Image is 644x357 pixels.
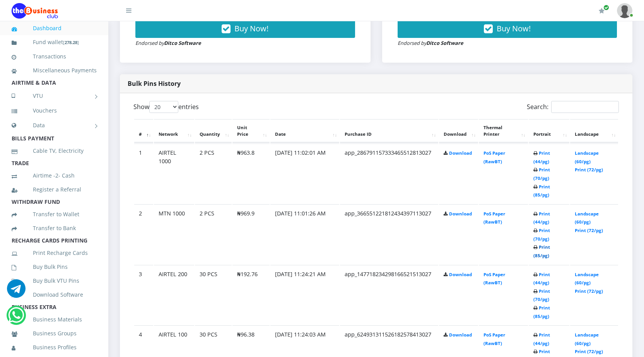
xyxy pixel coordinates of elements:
[12,33,97,51] a: Fund wallet[278.28]
[340,204,438,264] td: app_366551221812434397113027
[12,272,97,290] a: Buy Bulk VTU Pins
[575,348,603,354] a: Print (72/pg)
[135,19,355,38] button: Buy Now!
[533,272,550,286] a: Print (44/pg)
[575,211,599,225] a: Landscape (60/pg)
[195,119,232,143] th: Quantity: activate to sort column ascending
[575,227,603,233] a: Print (72/pg)
[12,338,97,356] a: Business Profiles
[533,288,550,302] a: Print (70/pg)
[134,204,153,264] td: 2
[12,102,97,120] a: Vouchers
[232,265,270,325] td: ₦192.76
[12,3,58,19] img: Logo
[154,204,194,264] td: MTN 1000
[154,143,194,203] td: AIRTEL 1000
[575,272,599,286] a: Landscape (60/pg)
[134,143,153,203] td: 1
[533,227,550,242] a: Print (70/pg)
[533,211,550,225] a: Print (44/pg)
[12,258,97,276] a: Buy Bulk Pins
[134,265,153,325] td: 3
[195,265,232,325] td: 30 PCS
[12,61,97,79] a: Miscellaneous Payments
[12,286,97,304] a: Download Software
[449,272,472,277] a: Download
[426,39,463,46] strong: Ditco Software
[617,3,632,18] img: User
[575,167,603,173] a: Print (72/pg)
[12,219,97,237] a: Transfer to Bank
[154,119,194,143] th: Network: activate to sort column ascending
[12,86,97,106] a: VTU
[8,312,24,325] a: Chat for support
[12,205,97,223] a: Transfer to Wallet
[340,143,438,203] td: app_286791157333465512813027
[195,143,232,203] td: 2 PCS
[533,332,550,346] a: Print (44/pg)
[12,19,97,37] a: Dashboard
[439,119,478,143] th: Download: activate to sort column ascending
[575,288,603,294] a: Print (72/pg)
[12,116,97,135] a: Data
[195,204,232,264] td: 2 PCS
[133,101,199,113] label: Show entries
[479,119,528,143] th: Thermal Printer: activate to sort column ascending
[12,244,97,262] a: Print Recharge Cards
[12,325,97,342] a: Business Groups
[7,285,26,298] a: Chat for support
[134,119,153,143] th: #: activate to sort column descending
[551,101,619,113] input: Search:
[603,5,609,10] span: Renew/Upgrade Subscription
[449,150,472,156] a: Download
[12,311,97,328] a: Business Materials
[270,143,340,203] td: [DATE] 11:02:01 AM
[533,244,550,258] a: Print (85/pg)
[12,181,97,198] a: Register a Referral
[164,39,201,46] strong: Ditco Software
[12,48,97,65] a: Transactions
[527,101,619,113] label: Search:
[533,305,550,319] a: Print (85/pg)
[63,39,79,45] small: [ ]
[398,39,463,46] small: Endorsed by
[449,332,472,338] a: Download
[270,119,340,143] th: Date: activate to sort column ascending
[340,265,438,325] td: app_147718234298166521513027
[483,150,505,164] a: PoS Paper (RawBT)
[533,150,550,164] a: Print (44/pg)
[449,211,472,217] a: Download
[232,119,270,143] th: Unit Price: activate to sort column ascending
[232,204,270,264] td: ₦969.9
[483,332,505,346] a: PoS Paper (RawBT)
[12,142,97,160] a: Cable TV, Electricity
[232,143,270,203] td: ₦963.8
[575,150,599,164] a: Landscape (60/pg)
[483,211,505,225] a: PoS Paper (RawBT)
[12,167,97,184] a: Airtime -2- Cash
[570,119,618,143] th: Landscape: activate to sort column ascending
[270,265,340,325] td: [DATE] 11:24:21 AM
[533,184,550,198] a: Print (85/pg)
[340,119,438,143] th: Purchase ID: activate to sort column ascending
[65,39,77,45] b: 278.28
[135,39,201,46] small: Endorsed by
[128,79,181,88] strong: Bulk Pins History
[599,8,605,14] i: Renew/Upgrade Subscription
[483,272,505,286] a: PoS Paper (RawBT)
[149,101,178,113] select: Showentries
[529,119,570,143] th: Portrait: activate to sort column ascending
[234,23,268,34] span: Buy Now!
[398,19,617,38] button: Buy Now!
[497,23,531,34] span: Buy Now!
[270,204,340,264] td: [DATE] 11:01:26 AM
[575,332,599,346] a: Landscape (60/pg)
[533,167,550,181] a: Print (70/pg)
[154,265,194,325] td: AIRTEL 200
